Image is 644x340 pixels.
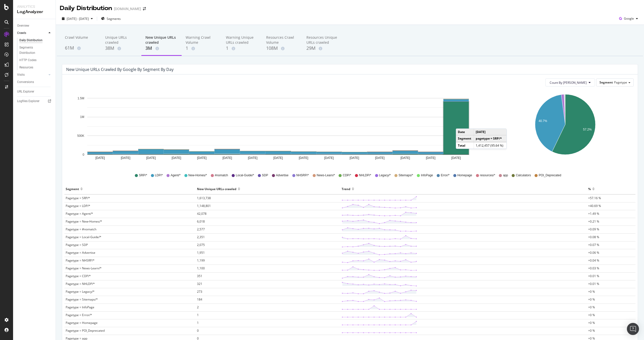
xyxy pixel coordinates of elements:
span: [DATE] - [DATE] [67,17,89,21]
div: Daily Distribution [19,38,43,43]
span: 1,951 [197,250,205,255]
div: Open Intercom Messenger [627,323,639,335]
span: +0 % [588,313,595,317]
span: 1 [197,313,199,317]
span: Error/* [441,173,450,178]
span: Pagetype = CDP/* [66,274,91,278]
span: +57.16 % [588,196,601,200]
div: A chart. [66,91,490,166]
td: Segment [456,135,474,142]
span: +0.06 % [588,250,599,255]
text: [DATE] [95,156,105,160]
span: LDP/* [155,173,163,178]
div: [DOMAIN_NAME] [114,6,141,11]
span: POI_Deprecated [539,173,561,178]
span: Segments [107,17,121,21]
div: 61M [65,45,97,51]
span: Pagetype [614,80,627,84]
text: [DATE] [197,156,207,160]
span: Sitemaps/* [398,173,413,178]
text: [DATE] [324,156,334,160]
span: 0 [197,328,199,333]
span: Pagetype = News-Learn/* [66,266,102,270]
span: 321 [197,282,202,286]
span: SDP [262,173,268,178]
a: Logfiles Explorer [17,99,52,104]
td: Date [456,129,474,135]
a: Overview [17,23,52,28]
div: Unique URLs crawled [105,35,137,45]
span: Pagetype = InfoPage [66,305,94,309]
div: New Unique URLs crawled [145,35,178,45]
span: 2,075 [197,243,205,247]
text: [DATE] [426,156,435,160]
div: A chart. [498,91,633,166]
span: NHSRP/* [296,173,309,178]
td: Total [456,142,474,149]
span: +40.69 % [588,204,601,208]
div: Segment [66,185,79,193]
span: +0 % [588,328,595,333]
span: 2,577 [197,227,205,231]
span: 273 [197,289,202,294]
td: 1,412,457 (95.64 %) [474,142,506,149]
span: #nomatch [215,173,228,178]
text: [DATE] [375,156,385,160]
a: Crawls [17,30,47,36]
span: +0.01 % [588,274,599,278]
span: +1.49 % [588,211,599,216]
span: Local-Guide/* [236,173,254,178]
span: InfoPage [421,173,433,178]
td: [DATE] [474,129,506,135]
div: Daily Distribution [60,4,112,13]
text: 1.5M [77,97,84,100]
span: 6,018 [197,219,205,224]
span: Pagetype = POI_Deprecated [66,328,105,333]
div: Warning Unique URLs crawled [226,35,258,45]
span: Homepage [457,173,472,178]
div: 108M [266,45,298,52]
div: Resources [19,65,33,70]
span: Calculators [516,173,531,178]
span: 1,148,801 [197,204,211,208]
div: 1 [226,45,258,52]
span: +0.01 % [588,282,599,286]
div: 3M [145,45,178,52]
span: Pagetype = Agent/* [66,211,93,216]
div: % [588,185,591,193]
span: Pagetype = #nomatch [66,227,96,231]
span: Pagetype = Advertise [66,250,95,255]
button: [DATE] - [DATE] [60,15,95,23]
text: [DATE] [273,156,283,160]
a: Visits [17,72,47,77]
text: [DATE] [350,156,359,160]
span: Agent/* [171,173,180,178]
span: 2 [197,305,199,309]
span: Pagetype = Error/* [66,313,92,317]
div: URL Explorer [17,89,34,94]
span: Google [624,16,634,21]
span: 1,100 [197,266,205,270]
div: Resources Unique URLs crawled [306,35,339,45]
text: 1M [80,115,84,119]
span: Pagetype = SRP/* [66,196,90,200]
span: +0.09 % [588,227,599,231]
span: +0 % [588,321,595,325]
text: [DATE] [172,156,181,160]
span: Pagetype = Local-Guide/* [66,235,101,239]
span: 1,199 [197,258,205,263]
span: 351 [197,274,202,278]
div: HTTP Codes [19,58,36,63]
a: URL Explorer [17,89,52,94]
div: 38M [105,45,137,52]
span: Pagetype = New-Homes/* [66,219,102,224]
div: Crawls [17,30,26,36]
text: [DATE] [121,156,130,160]
span: +0 % [588,297,595,302]
a: Conversions [17,79,52,85]
span: +0 % [588,305,595,309]
text: [DATE] [248,156,258,160]
span: Advertise [276,173,289,178]
text: 40.7% [538,119,547,123]
span: News-Learn/* [317,173,335,178]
